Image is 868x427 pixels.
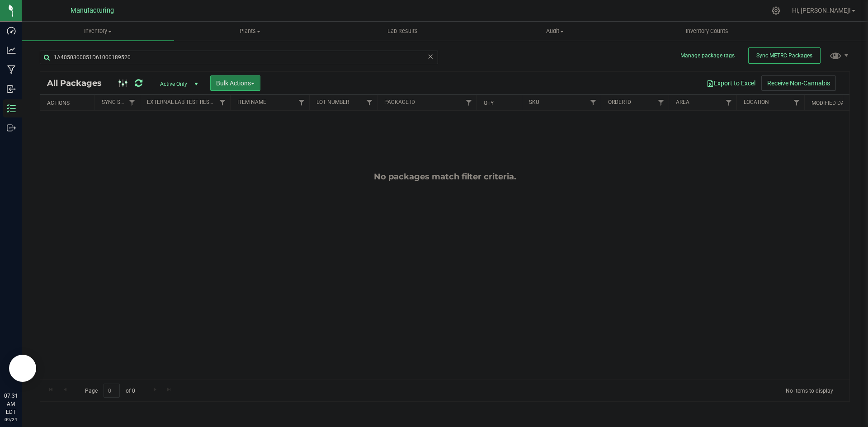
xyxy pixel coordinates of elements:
[680,52,735,60] button: Manage package tags
[40,172,849,182] div: No packages match filter criteria.
[770,6,782,15] div: Manage settings
[174,22,326,41] a: Plants
[674,27,741,35] span: Inventory Counts
[586,95,601,110] a: Filter
[326,22,479,41] a: Lab Results
[71,7,114,14] span: Manufacturing
[608,99,631,105] a: Order Id
[237,99,266,105] a: Item Name
[529,99,539,105] a: SKU
[654,95,669,110] a: Filter
[722,95,736,110] a: Filter
[676,99,689,105] a: Area
[761,75,836,91] button: Receive Non-Cannabis
[384,99,415,105] a: Package ID
[811,100,850,106] a: Modified Date
[701,75,761,91] button: Export to Excel
[77,384,142,398] span: Page of 0
[744,99,769,105] a: Location
[756,52,812,59] span: Sync METRC Packages
[631,22,783,41] a: Inventory Counts
[7,65,16,74] inline-svg: Manufacturing
[7,26,16,35] inline-svg: Dashboard
[479,27,631,35] span: Audit
[484,100,494,106] a: Qty
[47,78,111,88] span: All Packages
[7,123,16,132] inline-svg: Outbound
[7,104,16,113] inline-svg: Inventory
[102,99,137,105] a: Sync Status
[216,80,255,87] span: Bulk Actions
[316,99,349,105] a: Lot Number
[125,95,140,110] a: Filter
[4,416,18,423] p: 09/24
[294,95,309,110] a: Filter
[47,100,91,106] div: Actions
[792,7,851,14] span: Hi, [PERSON_NAME]!
[7,46,16,55] inline-svg: Analytics
[462,95,476,110] a: Filter
[479,22,631,41] a: Audit
[375,27,430,35] span: Lab Results
[175,27,326,35] span: Plants
[22,22,174,41] a: Inventory
[7,84,16,94] inline-svg: Inbound
[789,95,804,110] a: Filter
[778,384,840,397] span: No items to display
[4,392,18,416] p: 07:31 AM EDT
[22,27,174,35] span: Inventory
[748,47,821,64] button: Sync METRC Packages
[215,95,230,110] a: Filter
[9,355,36,382] iframe: Resource center
[427,51,434,62] span: Clear
[210,75,260,91] button: Bulk Actions
[147,99,218,105] a: External Lab Test Result
[362,95,377,110] a: Filter
[40,51,438,64] input: Search Package ID, Item Name, SKU, Lot or Part Number...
